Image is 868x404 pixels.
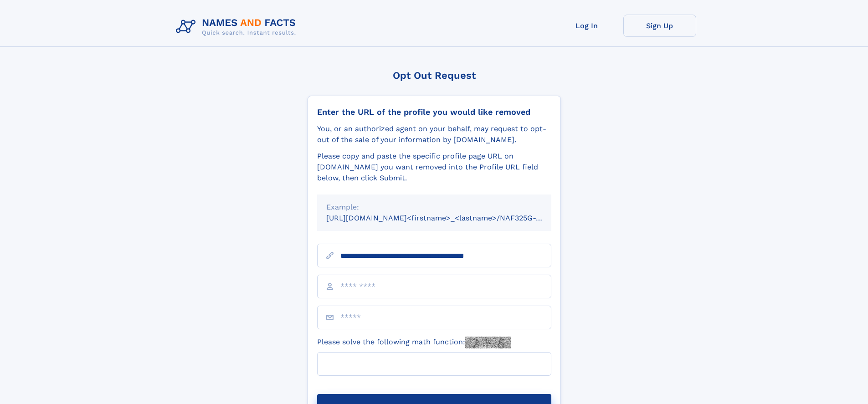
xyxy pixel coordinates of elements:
div: Please copy and paste the specific profile page URL on [DOMAIN_NAME] you want removed into the Pr... [317,151,551,184]
small: [URL][DOMAIN_NAME]<firstname>_<lastname>/NAF325G-xxxxxxxx [326,214,569,222]
a: Log In [550,15,623,37]
div: Example: [326,202,542,213]
a: Sign Up [623,15,696,37]
div: Enter the URL of the profile you would like removed [317,107,551,117]
label: Please solve the following math function: [317,337,511,348]
div: You, or an authorized agent on your behalf, may request to opt-out of the sale of your informatio... [317,123,551,145]
div: Opt Out Request [308,70,561,81]
img: Logo Names and Facts [172,15,303,39]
